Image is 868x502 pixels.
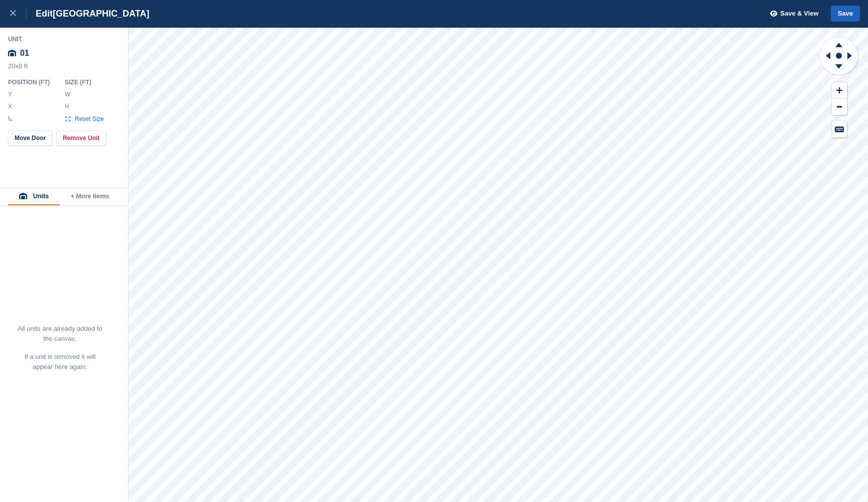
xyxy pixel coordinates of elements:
label: Y [8,90,13,98]
div: Size ( FT ) [65,78,109,86]
button: Move Door [8,131,52,146]
button: + More Items [60,188,120,205]
button: Remove Unit [56,131,106,146]
img: angle-icn.0ed2eb85.svg [9,116,13,120]
label: H [65,102,70,110]
button: Units [8,188,60,205]
label: X [8,102,13,110]
div: 01 [8,44,121,62]
div: Unit [8,35,121,43]
p: All units are already added to the canvas. [17,324,103,344]
div: Edit [GEOGRAPHIC_DATA] [27,8,149,20]
span: Save & View [780,9,818,19]
button: Zoom Out [832,99,847,115]
div: Position ( FT ) [8,78,57,86]
div: 20x8 ft [8,62,121,75]
button: Zoom In [832,82,847,99]
label: W [65,90,70,98]
span: Reset Size [74,114,104,123]
button: Save [831,6,860,22]
p: If a unit is removed it will appear here again. [17,352,103,372]
button: Keyboard Shortcuts [832,121,847,138]
button: Save & View [765,6,819,22]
